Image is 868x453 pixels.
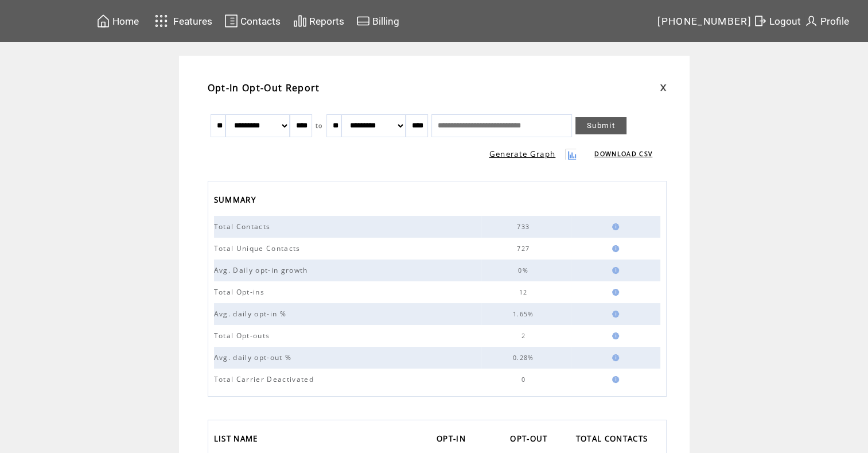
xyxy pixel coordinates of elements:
[576,431,651,450] span: TOTAL CONTACTS
[293,14,307,28] img: chart.svg
[214,309,289,319] span: Avg. daily opt-in %
[214,374,317,384] span: Total Carrier Deactivated
[804,14,818,28] img: profile.svg
[519,288,531,296] span: 12
[609,311,619,318] img: help.gif
[609,289,619,296] img: help.gif
[657,16,752,27] span: [PHONE_NUMBER]
[356,14,370,28] img: creidtcard.svg
[240,16,281,27] span: Contacts
[594,150,652,158] a: DOWNLOAD CSV
[510,431,550,450] span: OPT-OUT
[521,375,528,384] span: 0
[575,117,626,134] a: Submit
[609,267,619,274] img: help.gif
[513,310,537,318] span: 1.65%
[214,331,273,340] span: Total Opt-outs
[609,354,619,361] img: help.gif
[489,149,556,159] a: Generate Graph
[95,12,141,30] a: Home
[214,243,303,253] span: Total Unique Contacts
[753,14,767,28] img: exit.svg
[517,245,532,253] span: 727
[291,12,346,30] a: Reports
[820,16,849,27] span: Profile
[437,431,469,450] span: OPT-IN
[96,14,110,28] img: home.svg
[173,16,212,27] span: Features
[372,16,399,27] span: Billing
[208,82,320,94] span: Opt-In Opt-Out Report
[609,376,619,383] img: help.gif
[517,223,532,231] span: 733
[150,10,215,32] a: Features
[214,431,264,450] a: LIST NAME
[437,431,472,450] a: OPT-IN
[214,287,267,297] span: Total Opt-ins
[803,12,851,30] a: Profile
[576,431,654,450] a: TOTAL CONTACTS
[214,222,274,231] span: Total Contacts
[214,431,261,450] span: LIST NAME
[223,12,282,30] a: Contacts
[214,353,295,362] span: Avg. daily opt-out %
[521,332,528,340] span: 2
[769,16,801,27] span: Logout
[513,354,537,362] span: 0.28%
[214,265,311,275] span: Avg. Daily opt-in growth
[224,14,238,28] img: contacts.svg
[316,122,323,130] span: to
[214,192,259,211] span: SUMMARY
[752,12,803,30] a: Logout
[609,332,619,339] img: help.gif
[309,16,344,27] span: Reports
[518,266,531,274] span: 0%
[609,245,619,252] img: help.gif
[609,223,619,230] img: help.gif
[510,431,553,450] a: OPT-OUT
[355,12,401,30] a: Billing
[112,16,139,27] span: Home
[151,11,172,30] img: features.svg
